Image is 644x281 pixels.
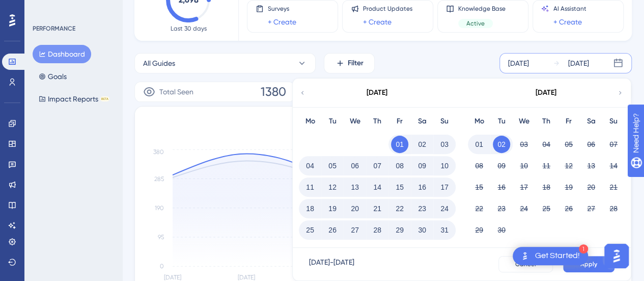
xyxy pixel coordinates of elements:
[321,115,344,127] div: Tu
[515,178,533,196] button: 17
[493,136,510,153] button: 02
[160,263,164,270] tspan: 0
[268,16,296,28] a: + Create
[560,157,577,174] button: 12
[391,221,408,239] button: 29
[299,115,321,127] div: Mo
[493,178,510,196] button: 16
[579,244,588,253] div: 1
[261,84,286,100] span: 1380
[538,200,555,217] button: 25
[498,256,553,272] button: Cancel
[100,96,109,101] div: BETA
[535,115,557,127] div: Th
[413,200,431,217] button: 23
[601,241,632,271] iframe: UserGuiding AI Assistant Launcher
[519,250,531,262] img: launcher-image-alternative-text
[388,115,411,127] div: Fr
[582,136,600,153] button: 06
[470,200,488,217] button: 22
[363,5,412,13] span: Product Updates
[324,178,341,196] button: 12
[560,136,577,153] button: 05
[159,86,193,98] span: Total Seen
[324,200,341,217] button: 19
[413,178,431,196] button: 16
[164,274,181,281] tspan: [DATE]
[490,115,513,127] div: Tu
[346,221,363,239] button: 27
[535,250,580,262] div: Get Started!
[153,148,164,156] tspan: 380
[143,57,175,69] span: All Guides
[33,90,116,108] button: Impact ReportsBETA
[515,260,536,268] span: Cancel
[301,200,319,217] button: 18
[582,200,600,217] button: 27
[580,115,602,127] div: Sa
[513,115,535,127] div: We
[268,5,296,13] span: Surveys
[515,200,533,217] button: 24
[324,221,341,239] button: 26
[301,157,319,174] button: 04
[563,256,614,272] button: Apply
[413,221,431,239] button: 30
[238,274,255,281] tspan: [DATE]
[309,256,354,272] div: [DATE] - [DATE]
[515,157,533,174] button: 10
[369,221,386,239] button: 28
[605,178,622,196] button: 21
[155,205,164,212] tspan: 190
[301,221,319,239] button: 25
[413,136,431,153] button: 02
[493,157,510,174] button: 09
[493,221,510,239] button: 30
[171,24,207,33] span: Last 30 days
[391,136,408,153] button: 01
[580,260,597,268] span: Apply
[324,53,375,73] button: Filter
[508,57,529,69] div: [DATE]
[557,115,580,127] div: Fr
[367,87,387,99] div: [DATE]
[158,234,164,241] tspan: 95
[605,200,622,217] button: 28
[33,67,73,86] button: Goals
[346,178,363,196] button: 13
[493,200,510,217] button: 23
[458,5,506,13] span: Knowledge Base
[560,200,577,217] button: 26
[436,178,453,196] button: 17
[413,157,431,174] button: 09
[33,45,91,63] button: Dashboard
[391,178,408,196] button: 15
[436,221,453,239] button: 31
[134,53,316,73] button: All Guides
[301,178,319,196] button: 11
[411,115,433,127] div: Sa
[560,178,577,196] button: 19
[391,157,408,174] button: 08
[33,24,75,33] div: PERFORMANCE
[470,178,488,196] button: 15
[470,157,488,174] button: 08
[553,5,586,13] span: AI Assistant
[366,115,388,127] div: Th
[369,178,386,196] button: 14
[605,157,622,174] button: 14
[369,157,386,174] button: 07
[568,57,589,69] div: [DATE]
[363,16,391,28] a: + Create
[470,136,488,153] button: 01
[344,115,366,127] div: We
[436,136,453,153] button: 03
[538,178,555,196] button: 18
[536,87,556,99] div: [DATE]
[348,57,363,69] span: Filter
[602,115,625,127] div: Su
[346,157,363,174] button: 06
[515,136,533,153] button: 03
